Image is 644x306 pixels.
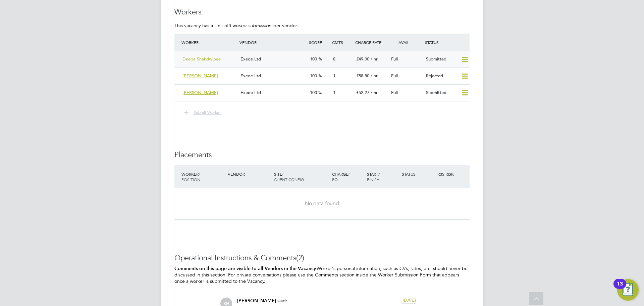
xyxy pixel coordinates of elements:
[435,168,458,180] div: IR35 Risk
[330,168,365,185] div: Charge
[402,297,416,303] span: [DATE]
[423,36,470,48] div: Status
[371,90,378,95] span: / hr
[617,284,623,293] div: 13
[365,168,400,185] div: Start
[237,298,276,304] span: [PERSON_NAME]
[423,71,458,82] div: Rejected
[194,110,221,115] span: Submit Worker
[391,56,398,62] span: Full
[272,168,330,185] div: Site
[174,266,317,271] b: Comments on this page are visible to all Vendors in the Vacancy.
[400,168,435,180] div: Status
[181,200,463,207] div: No data found
[226,168,272,180] div: Vendor
[174,7,470,17] h3: Workers
[333,56,335,62] span: 8
[228,23,273,29] em: 3 worker submissions
[240,90,261,95] span: Exede Ltd
[333,73,335,79] span: 1
[423,87,458,98] div: Submitted
[330,36,354,48] div: Cmts
[388,36,423,48] div: Avail
[423,54,458,65] div: Submitted
[371,73,378,79] span: / hr
[391,90,398,95] span: Full
[182,73,218,79] span: [PERSON_NAME]
[354,36,388,48] div: Charge Rate
[367,171,380,182] span: / Finish
[240,56,261,62] span: Exede Ltd
[307,36,330,48] div: Score
[179,108,226,117] button: Submit Worker
[356,73,369,79] span: £58.80
[174,150,470,160] h3: Placements
[310,90,317,95] span: 100
[332,171,350,182] span: / PO
[277,298,287,304] span: said:
[182,90,218,95] span: [PERSON_NAME]
[174,253,470,263] h3: Operational Instructions & Comments
[180,36,238,48] div: Worker
[356,56,369,62] span: £49.00
[174,265,470,284] p: Worker's personal information, such as CVs, rates, etc, should never be discussed in this section...
[310,56,317,62] span: 100
[391,73,398,79] span: Full
[240,73,261,79] span: Exede Ltd
[333,90,335,95] span: 1
[274,171,304,182] span: / Client Config
[174,23,470,29] p: This vacancy has a limit of per vendor.
[182,56,221,62] span: Deepa Shakdwipee
[180,168,226,185] div: Worker
[617,279,639,301] button: Open Resource Center, 13 new notifications
[356,90,369,95] span: £52.27
[296,253,304,262] span: (2)
[310,73,317,79] span: 100
[238,36,307,48] div: Vendor
[181,171,200,182] span: / Position
[371,56,378,62] span: / hr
